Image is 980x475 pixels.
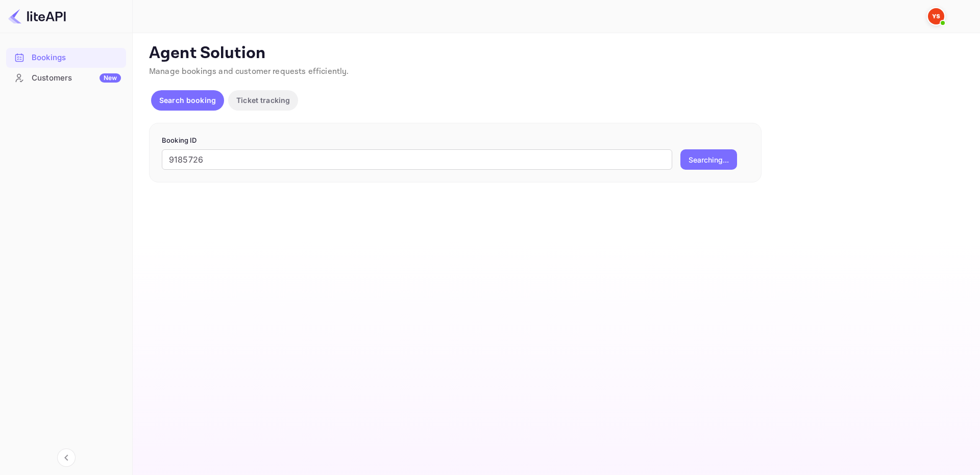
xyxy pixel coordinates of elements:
p: Booking ID [162,136,749,146]
img: LiteAPI logo [8,8,66,24]
a: Bookings [6,48,126,67]
span: Manage bookings and customer requests efficiently. [149,66,349,77]
p: Agent Solution [149,43,962,64]
div: Customers [32,72,121,84]
div: New [100,73,121,83]
p: Search booking [159,95,216,105]
input: Enter Booking ID (e.g., 63782194) [162,149,672,170]
p: Ticket tracking [236,95,290,105]
div: CustomersNew [6,68,126,88]
img: Yandex Support [928,8,944,24]
button: Searching... [680,149,737,170]
a: CustomersNew [6,68,126,87]
div: Bookings [6,48,126,68]
div: Bookings [32,52,121,64]
button: Collapse navigation [57,448,76,467]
